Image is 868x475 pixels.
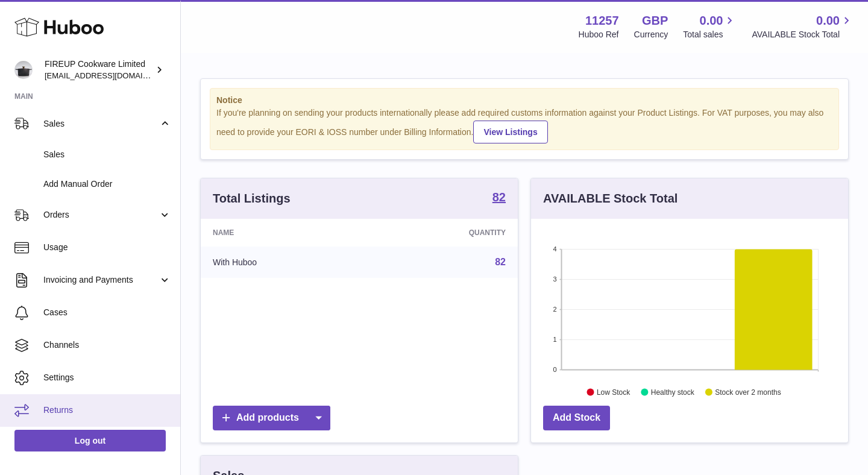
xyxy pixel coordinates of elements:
[683,13,737,40] a: 0.00 Total sales
[14,430,166,451] a: Log out
[43,274,159,286] span: Invoicing and Payments
[683,29,737,40] span: Total sales
[492,191,506,203] strong: 82
[752,13,854,40] a: 0.00 AVAILABLE Stock Total
[492,191,506,206] a: 82
[45,71,177,80] span: [EMAIL_ADDRESS][DOMAIN_NAME]
[368,219,518,247] th: Quantity
[43,242,171,253] span: Usage
[553,366,556,373] text: 0
[43,372,171,383] span: Settings
[43,339,171,351] span: Channels
[715,388,781,396] text: Stock over 2 months
[553,336,556,343] text: 1
[642,13,668,29] strong: GBP
[14,61,33,79] img: contact@fireupuk.com
[201,247,368,278] td: With Huboo
[634,29,668,40] div: Currency
[553,306,556,313] text: 2
[216,107,832,143] div: If you're planning on sending your products internationally please add required customs informati...
[43,118,159,130] span: Sales
[495,257,506,267] a: 82
[553,245,556,253] text: 4
[700,13,723,29] span: 0.00
[43,209,159,221] span: Orders
[752,29,854,40] span: AVAILABLE Stock Total
[473,121,547,143] a: View Listings
[543,406,610,430] a: Add Stock
[43,149,171,160] span: Sales
[45,58,153,81] div: FIREUP Cookware Limited
[553,275,556,283] text: 3
[816,13,840,29] span: 0.00
[579,29,619,40] div: Huboo Ref
[651,388,695,396] text: Healthy stock
[213,406,330,430] a: Add products
[597,388,631,396] text: Low Stock
[213,190,291,207] h3: Total Listings
[201,219,368,247] th: Name
[43,307,171,318] span: Cases
[43,404,171,416] span: Returns
[543,190,678,207] h3: AVAILABLE Stock Total
[585,13,619,29] strong: 11257
[216,95,832,106] strong: Notice
[43,178,171,190] span: Add Manual Order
